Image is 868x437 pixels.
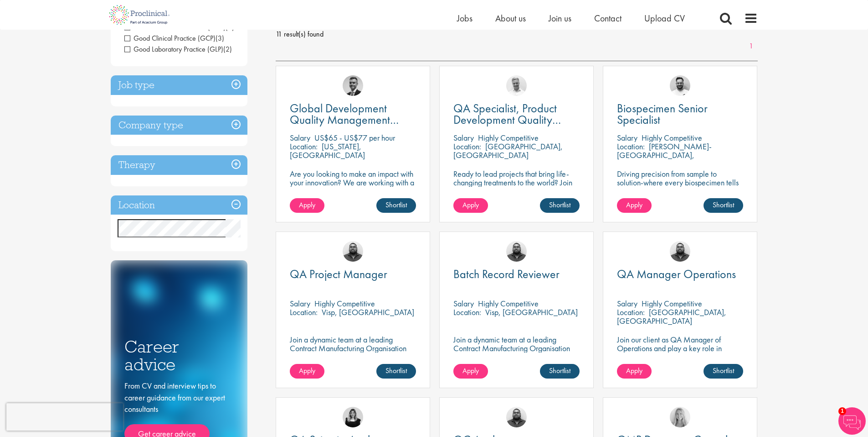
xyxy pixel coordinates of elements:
[453,141,563,160] p: [GEOGRAPHIC_DATA], [GEOGRAPHIC_DATA]
[290,198,324,213] a: Apply
[290,364,324,379] a: Apply
[540,198,580,213] a: Shortlist
[704,198,743,213] a: Shortlist
[223,44,232,54] span: (2)
[462,200,479,210] span: Apply
[124,33,216,43] span: Good Clinical Practice (GCP)
[457,12,473,24] a: Jobs
[453,198,488,213] a: Apply
[290,307,318,317] span: Location:
[617,266,736,282] span: QA Manager Operations
[670,241,690,262] img: Ashley Bennett
[111,195,247,215] h3: Location
[670,407,690,427] img: Shannon Briggs
[290,269,416,280] a: QA Project Manager
[376,198,416,213] a: Shortlist
[290,298,310,309] span: Salary
[111,116,247,135] h3: Company type
[617,307,645,317] span: Location:
[376,364,416,379] a: Shortlist
[343,75,363,96] a: Alex Bill
[462,366,479,375] span: Apply
[290,335,416,370] p: Join a dynamic team at a leading Contract Manufacturing Organisation and contribute to groundbrea...
[495,12,526,24] a: About us
[314,298,375,309] p: Highly Competitive
[617,364,652,379] a: Apply
[314,132,395,143] p: US$65 - US$77 per hour
[276,27,758,41] span: 11 result(s) found
[617,132,637,143] span: Salary
[617,103,743,126] a: Biospecimen Senior Specialist
[343,407,363,427] a: Molly Colclough
[290,141,318,152] span: Location:
[453,132,474,143] span: Salary
[453,141,481,152] span: Location:
[453,269,580,280] a: Batch Record Reviewer
[216,33,224,43] span: (3)
[322,307,414,317] p: Visp, [GEOGRAPHIC_DATA]
[478,132,539,143] p: Highly Competitive
[453,298,474,309] span: Salary
[290,103,416,126] a: Global Development Quality Management (GCP)
[453,335,580,370] p: Join a dynamic team at a leading Contract Manufacturing Organisation and contribute to groundbrea...
[626,366,642,375] span: Apply
[617,169,743,195] p: Driving precision from sample to solution-where every biospecimen tells a story of innovation.
[124,338,234,373] h3: Career advice
[642,132,702,143] p: Highly Competitive
[111,75,247,95] h3: Job type
[6,403,123,431] iframe: reCAPTCHA
[838,407,866,435] img: Chatbot
[290,132,310,143] span: Salary
[838,407,846,415] span: 1
[299,200,315,210] span: Apply
[617,198,652,213] a: Apply
[549,12,571,24] a: Join us
[506,241,527,262] img: Ashley Bennett
[506,407,527,427] img: Ashley Bennett
[617,141,712,169] p: [PERSON_NAME]-[GEOGRAPHIC_DATA], [GEOGRAPHIC_DATA]
[506,75,527,96] img: Joshua Bye
[644,12,685,24] a: Upload CV
[704,364,743,379] a: Shortlist
[124,33,224,43] span: Good Clinical Practice (GCP)
[290,169,416,213] p: Are you looking to make an impact with your innovation? We are working with a well-established ph...
[453,169,580,213] p: Ready to lead projects that bring life-changing treatments to the world? Join our client at the f...
[642,298,702,309] p: Highly Competitive
[594,12,621,24] a: Contact
[670,75,690,96] img: Emile De Beer
[111,155,247,175] h3: Therapy
[290,141,365,160] p: [US_STATE], [GEOGRAPHIC_DATA]
[453,364,488,379] a: Apply
[453,307,481,317] span: Location:
[290,100,399,139] span: Global Development Quality Management (GCP)
[617,141,645,152] span: Location:
[343,241,363,262] a: Ashley Bennett
[453,103,580,126] a: QA Specialist, Product Development Quality (PDQ)
[626,200,642,210] span: Apply
[617,269,743,280] a: QA Manager Operations
[478,298,539,309] p: Highly Competitive
[453,100,561,139] span: QA Specialist, Product Development Quality (PDQ)
[453,266,560,282] span: Batch Record Reviewer
[124,44,232,54] span: Good Laboratory Practice (GLP)
[124,44,223,54] span: Good Laboratory Practice (GLP)
[617,307,726,326] p: [GEOGRAPHIC_DATA], [GEOGRAPHIC_DATA]
[617,298,637,309] span: Salary
[485,307,578,317] p: Visp, [GEOGRAPHIC_DATA]
[745,41,758,52] a: 1
[617,100,708,127] span: Biospecimen Senior Specialist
